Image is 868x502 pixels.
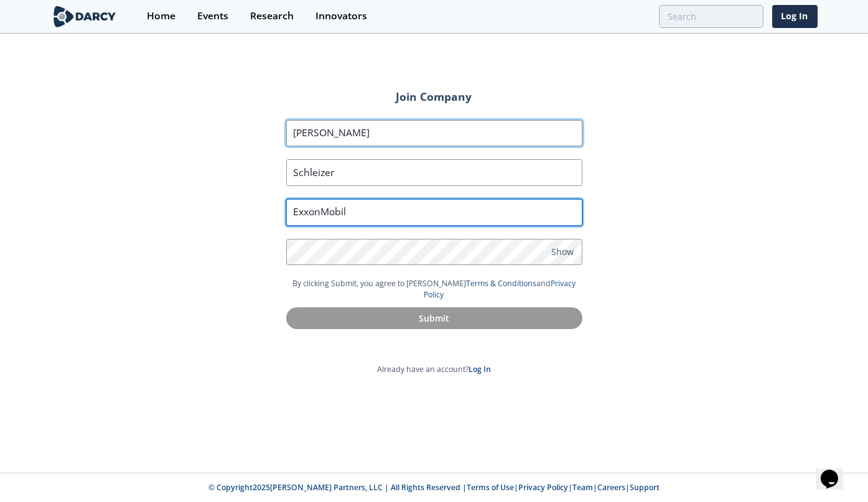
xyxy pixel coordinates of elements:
a: Log In [469,364,491,374]
button: Submit [286,307,582,329]
input: First Name [286,120,582,147]
div: Events [197,11,228,21]
img: logo-wide.svg [51,6,119,27]
a: Terms of Use [467,482,514,493]
span: Show [552,245,574,258]
p: © Copyright 2025 [PERSON_NAME] Partners, LLC | All Rights Reserved | | | | | [54,482,815,493]
a: Team [572,482,593,493]
a: Log In [772,5,818,28]
a: Support [630,482,660,493]
p: Already have an account? [251,364,617,375]
p: By clicking Submit, you agree to [PERSON_NAME] and [286,278,582,301]
h2: Join Company [269,91,600,103]
iframe: chat widget [816,452,856,490]
input: Job Title [286,199,582,226]
a: Privacy Policy [424,278,576,300]
div: Research [250,11,294,21]
div: Innovators [315,11,367,21]
input: Last Name [286,159,582,186]
input: Advanced Search [659,5,763,28]
a: Careers [597,482,625,493]
div: Home [147,11,175,21]
a: Privacy Policy [518,482,568,493]
a: Terms & Conditions [466,278,536,289]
